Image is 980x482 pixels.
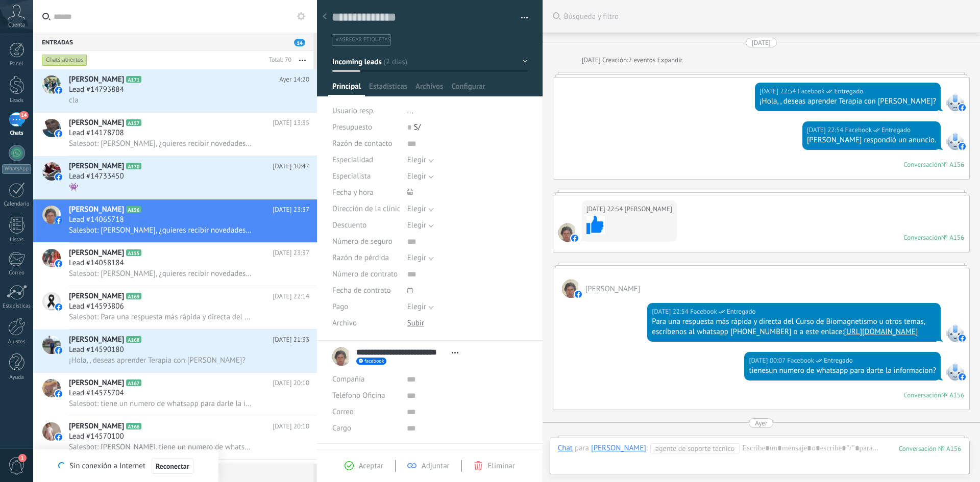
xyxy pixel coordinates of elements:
div: Razón de contacto [332,136,400,152]
div: [DATE] 22:54 [586,204,625,214]
span: Facebook [946,323,964,342]
span: Elegir [407,253,426,263]
div: Número de seguro [332,234,400,250]
span: A166 [126,423,141,429]
button: Teléfono Oficina [332,388,385,404]
span: Adjuntar [422,461,450,471]
img: facebook-sm.svg [571,235,578,242]
div: Entradas [33,33,313,51]
span: Facebook [798,86,825,96]
span: para [575,443,589,453]
a: Expandir [657,55,682,65]
div: Compañía [332,371,399,388]
div: Chats abiertos [42,54,87,66]
button: Elegir [407,152,434,168]
span: [PERSON_NAME] [69,335,124,345]
span: [PERSON_NAME] [69,291,124,301]
span: Archivo [332,319,357,327]
div: Sin conexión a Internet [58,458,193,474]
span: Agente de soporte técnico [655,443,729,453]
div: Para una respuesta más rápida y directa del Curso de Biomagnetismo u otros temas, escríbenos al w... [652,317,936,337]
span: cla [69,95,79,105]
span: Cuenta [8,22,25,29]
span: A157 [126,119,141,126]
span: S/ [414,122,421,132]
span: Fecha de contrato [332,287,391,294]
span: Salesbot: tiene un numero de whatsapp para darle la informacion?? [69,399,253,409]
span: María Clara Perales Flores [585,284,641,294]
span: 👾 [69,182,79,192]
span: María Clara Perales Flores [558,223,577,242]
span: Lead #14178708 [69,128,124,138]
button: Correo [332,404,354,420]
span: [DATE] 23:37 [273,248,309,258]
div: Número de contrato [332,266,400,283]
span: Entregado [824,356,853,366]
span: Búsqueda y filtro [564,12,970,21]
span: A170 [126,163,141,169]
div: Usuario resp. [332,103,400,119]
div: Presupuesto [332,119,400,136]
img: icon [55,303,62,311]
span: [PERSON_NAME] [69,205,124,215]
a: [URL][DOMAIN_NAME] [844,327,918,337]
span: Dirección de la clínica [332,205,404,213]
span: Número de seguro [332,238,393,245]
img: facebook-sm.svg [575,291,582,298]
span: [DATE] 20:10 [273,378,309,388]
button: Reconectar [152,458,193,474]
div: Cargo [332,420,399,437]
span: Facebook [690,307,717,317]
span: [DATE] 21:33 [273,335,309,345]
span: [PERSON_NAME] [69,248,124,258]
span: 2 eventos [628,55,655,65]
span: Facebook [845,125,872,135]
span: [DATE] 13:35 [273,118,309,128]
button: Elegir [407,201,434,217]
span: A168 [126,336,141,343]
span: Lead #14590180 [69,345,124,355]
span: Correo [332,407,354,417]
span: [PERSON_NAME] [69,161,124,171]
span: Teléfono Oficina [332,391,385,400]
span: Salesbot: [PERSON_NAME], ¿quieres recibir novedades y promociones de la Escuela Cetim? Déjanos tu... [69,139,253,148]
img: facebook-sm.svg [959,143,966,150]
span: Lead #14593806 [69,301,124,312]
span: Archivos [415,82,443,96]
div: WhatsApp [2,164,31,174]
div: Ayuda [2,374,32,381]
img: facebook-sm.svg [959,373,966,380]
a: avataricon[PERSON_NAME]A168[DATE] 21:33Lead #14590180¡Hola, , deseas aprender Terapia con [PERSON... [33,329,317,372]
button: Agente de soporte técnico [650,443,740,453]
span: Facebook [946,362,964,380]
span: Configurar [451,82,485,96]
div: ¡Hola, , deseas aprender Terapia con [PERSON_NAME]? [759,96,936,107]
div: Listas [2,237,32,243]
span: Facebook [946,132,964,150]
span: [PERSON_NAME] [69,118,124,128]
div: Conversación [903,233,941,242]
span: [DATE] 22:14 [273,291,309,301]
span: Salesbot: [PERSON_NAME], ¿quieres recibir novedades y promociones de la Escuela Cetim? Déjanos tu... [69,269,253,278]
span: Lead #14733450 [69,171,124,182]
button: Elegir [407,168,434,185]
div: Descuento [332,217,400,234]
div: Leads [2,97,32,104]
span: A155 [126,249,141,256]
span: Pago [332,303,348,311]
span: A167 [126,379,141,386]
span: Lead #14570100 [69,432,124,442]
span: Presupuesto [332,122,372,132]
span: Usuario resp. [332,106,375,116]
img: icon [55,173,62,181]
button: Elegir [407,299,434,315]
img: facebook-sm.svg [959,335,966,342]
img: icon [55,347,62,354]
div: Correo [2,270,32,276]
a: avataricon[PERSON_NAME]A170[DATE] 10:47Lead #14733450👾 [33,156,317,199]
div: Ajustes [2,339,32,345]
img: icon [55,434,62,441]
button: Elegir [407,250,434,266]
div: Archivo [332,315,400,332]
span: facebook [364,359,384,364]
